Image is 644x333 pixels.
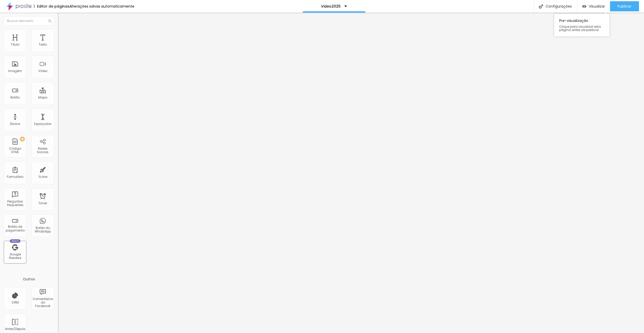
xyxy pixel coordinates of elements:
button: Publicar [610,1,639,11]
div: CRM [12,301,19,304]
div: Redes Sociais [33,147,53,154]
img: Icone [48,19,51,22]
div: Botão do WhatsApp [33,226,53,234]
div: Imagem [8,69,22,73]
div: Espaçador [34,122,51,126]
div: Antes/Depois [5,327,25,331]
div: Formulário [7,175,23,179]
div: Timer [38,202,47,205]
p: Video2025 [321,5,341,8]
span: Clique para visualizar esta página antes de publicar. [559,25,605,31]
div: Mapa [38,96,47,99]
div: Novo [10,239,21,243]
div: Botão de pagamento [5,225,25,232]
div: Vídeo [38,69,47,73]
div: Texto [39,43,47,46]
img: Icone [539,4,543,9]
div: Google Reviews [5,253,25,260]
div: Botão [11,96,20,99]
div: Divisor [10,122,20,126]
span: Visualizar [589,4,605,8]
div: Ícone [38,175,47,179]
div: Código HTML [5,147,25,154]
div: Perguntas frequentes [5,200,25,207]
div: Título [11,43,19,46]
div: Editor de páginas [34,5,69,8]
span: Publicar [618,4,631,8]
button: Visualizar [577,1,610,11]
div: Pre-visualização [554,14,610,37]
input: Buscar elemento [4,16,54,25]
div: Comentários do Facebook [33,297,53,308]
img: view-1.svg [582,4,586,9]
div: Alterações salvas automaticamente [69,5,134,8]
